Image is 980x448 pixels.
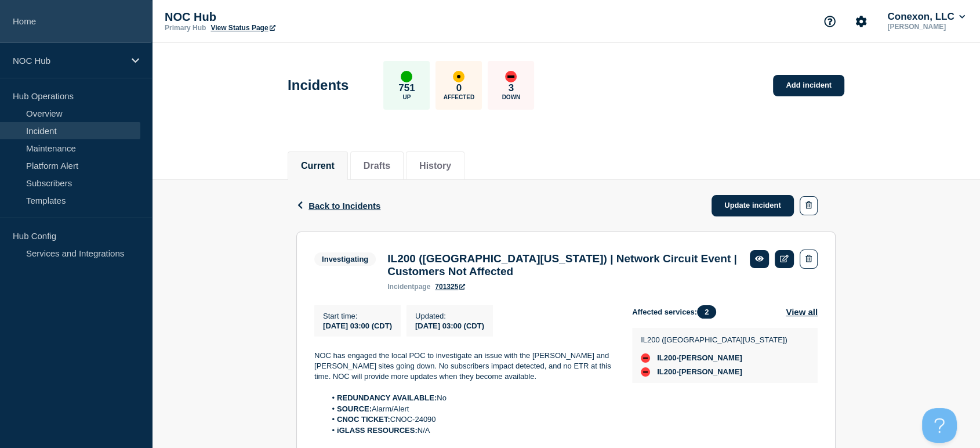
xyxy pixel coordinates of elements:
[387,283,430,291] p: page
[435,283,465,291] a: 701325
[337,404,372,413] strong: SOURCE:
[712,195,794,216] a: Update incident
[387,283,414,291] span: incident
[697,305,716,319] span: 2
[337,415,390,424] strong: CNOC TICKET:
[326,414,614,425] li: CNOC-24090
[326,393,614,403] li: No
[419,161,451,171] button: History
[818,9,842,34] button: Support
[288,77,349,93] h1: Incidents
[326,404,614,414] li: Alarm/Alert
[456,82,462,94] p: 0
[326,425,614,436] li: N/A
[308,201,380,211] span: Back to Incidents
[641,353,650,363] div: down
[786,305,818,319] button: View all
[314,252,376,266] span: Investigating
[632,305,722,319] span: Affected services:
[922,408,957,443] iframe: Help Scout Beacon - Open
[849,9,873,34] button: Account settings
[296,201,380,211] button: Back to Incidents
[210,24,275,32] a: View Status Page
[657,353,742,363] span: IL200-[PERSON_NAME]
[401,71,412,82] div: up
[502,94,521,100] p: Down
[337,426,418,435] strong: iGLASS RESOURCES:
[13,56,124,66] p: NOC Hub
[885,23,967,31] p: [PERSON_NAME]
[301,161,335,171] button: Current
[885,11,967,23] button: Conexon, LLC
[323,321,392,330] span: [DATE] 03:00 (CDT)
[444,94,474,100] p: Affected
[657,367,742,377] span: IL200-[PERSON_NAME]
[641,367,650,377] div: down
[314,351,614,382] p: NOC has engaged the local POC to investigate an issue with the [PERSON_NAME] and [PERSON_NAME] si...
[453,71,464,82] div: affected
[402,94,411,100] p: Up
[415,312,484,320] p: Updated :
[509,82,514,94] p: 3
[323,312,392,320] p: Start time :
[387,252,738,278] h3: IL200 ([GEOGRAPHIC_DATA][US_STATE]) | Network Circuit Event | Customers Not Affected
[773,75,844,96] a: Add incident
[337,393,437,402] strong: REDUNDANCY AVAILABLE:
[165,10,397,24] p: NOC Hub
[641,335,787,344] p: IL200 ([GEOGRAPHIC_DATA][US_STATE])
[165,24,206,32] p: Primary Hub
[398,82,415,94] p: 751
[364,161,390,171] button: Drafts
[415,320,484,330] div: [DATE] 03:00 (CDT)
[505,71,517,82] div: down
